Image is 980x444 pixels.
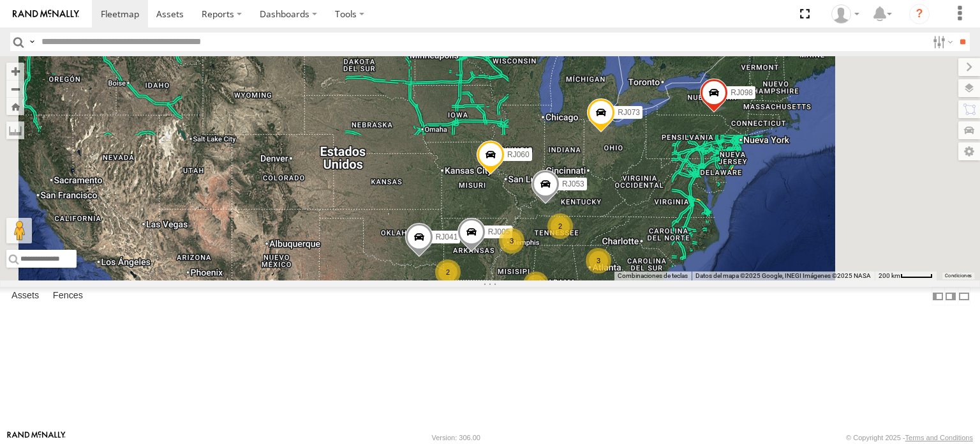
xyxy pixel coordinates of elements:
[909,4,930,24] i: ?
[27,33,37,51] label: Search Query
[13,10,79,19] img: rand-logo.svg
[47,287,89,305] label: Fences
[945,273,972,279] a: Condiciones (se abre en una nueva pestaña)
[562,180,584,188] span: RJ053
[944,287,957,305] label: Dock Summary Table to the Right
[905,434,973,441] a: Terms and Conditions
[523,272,549,297] div: 2
[436,232,458,241] span: RJ041
[499,228,524,254] div: 3
[6,121,24,139] label: Measure
[586,248,611,273] div: 3
[6,80,24,98] button: Zoom out
[731,88,753,97] span: RJ098
[618,108,640,117] span: RJ073
[507,150,530,159] span: RJ060
[958,142,980,160] label: Map Settings
[5,287,45,305] label: Assets
[875,272,937,280] button: Escala del mapa: 200 km por 47 píxeles
[958,287,970,305] label: Hide Summary Table
[7,431,66,444] a: Visit our Website
[846,434,973,441] div: © Copyright 2025 -
[879,272,900,279] span: 200 km
[695,272,871,279] span: Datos del mapa ©2025 Google, INEGI Imágenes ©2025 NASA
[547,213,573,239] div: 2
[6,63,24,80] button: Zoom in
[432,434,480,441] div: Version: 306.00
[6,98,24,115] button: Zoom Home
[618,272,688,280] button: Combinaciones de teclas
[928,33,955,51] label: Search Filter Options
[488,227,510,236] span: RJ005
[6,218,32,243] button: Arrastra el hombrecito naranja al mapa para abrir Street View
[435,259,461,285] div: 2
[932,287,944,305] label: Dock Summary Table to the Left
[827,4,864,24] div: Josue Jimenez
